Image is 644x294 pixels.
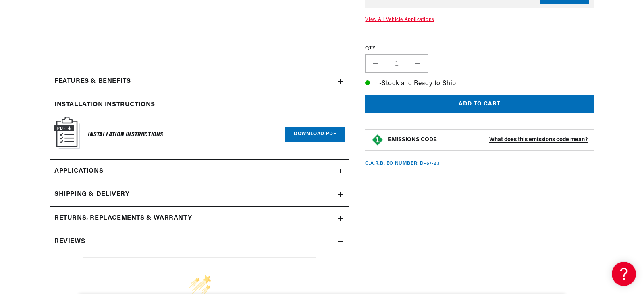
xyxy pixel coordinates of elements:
summary: Reviews [50,230,349,253]
h2: Returns, Replacements & Warranty [54,213,192,224]
h2: Installation instructions [54,100,155,110]
h2: Shipping & Delivery [54,189,129,200]
summary: Installation instructions [50,93,349,117]
a: Download PDF [285,127,345,142]
summary: Features & Benefits [50,70,349,93]
h6: Installation Instructions [88,130,163,140]
a: Applications [50,160,349,183]
img: Instruction Manual [54,117,80,149]
p: C.A.R.B. EO Number: D-57-23 [365,160,440,167]
button: EMISSIONS CODEWhat does this emissions code mean? [388,136,588,144]
label: QTY [365,45,594,52]
h2: Reviews [54,236,85,247]
strong: EMISSIONS CODE [388,137,437,143]
a: View All Vehicle Applications [365,17,434,22]
span: Applications [54,166,103,177]
button: Add to cart [365,95,594,113]
img: Emissions code [371,134,384,146]
summary: Shipping & Delivery [50,183,349,206]
h2: Features & Benefits [54,76,131,87]
strong: What does this emissions code mean? [489,137,588,143]
p: In-Stock and Ready to Ship [365,79,594,89]
summary: Returns, Replacements & Warranty [50,207,349,230]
